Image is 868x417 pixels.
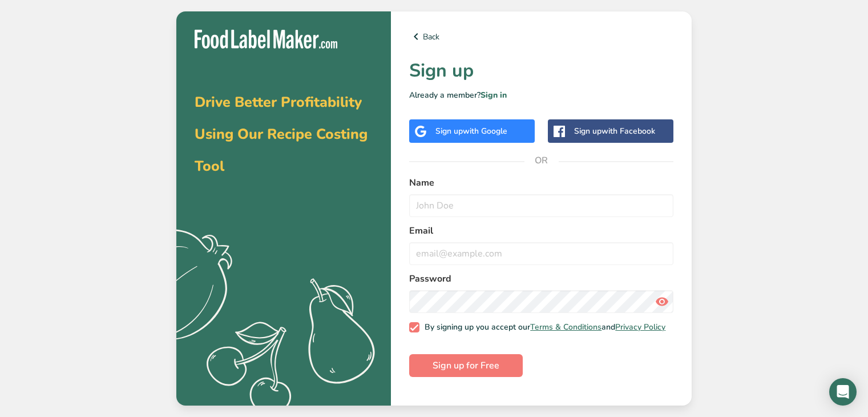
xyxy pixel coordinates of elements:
input: email@example.com [409,242,673,265]
a: Terms & Conditions [530,322,601,332]
span: with Facebook [601,126,655,137]
span: with Google [463,126,507,137]
a: Privacy Policy [615,322,665,332]
input: John Doe [409,194,673,217]
span: Sign up for Free [433,359,499,372]
label: Email [409,224,673,238]
span: OR [524,143,559,178]
span: Drive Better Profitability Using Our Recipe Costing Tool [195,93,368,176]
img: Food Label Maker [195,30,337,49]
a: Back [409,30,673,43]
div: Open Intercom Messenger [829,378,857,406]
h1: Sign up [409,57,673,85]
div: Sign up [435,125,507,137]
label: Password [409,272,673,286]
label: Name [409,176,673,190]
p: Already a member? [409,89,673,101]
button: Sign up for Free [409,354,523,377]
a: Sign in [481,90,507,101]
span: By signing up you accept our and [419,322,666,332]
div: Sign up [574,125,655,137]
